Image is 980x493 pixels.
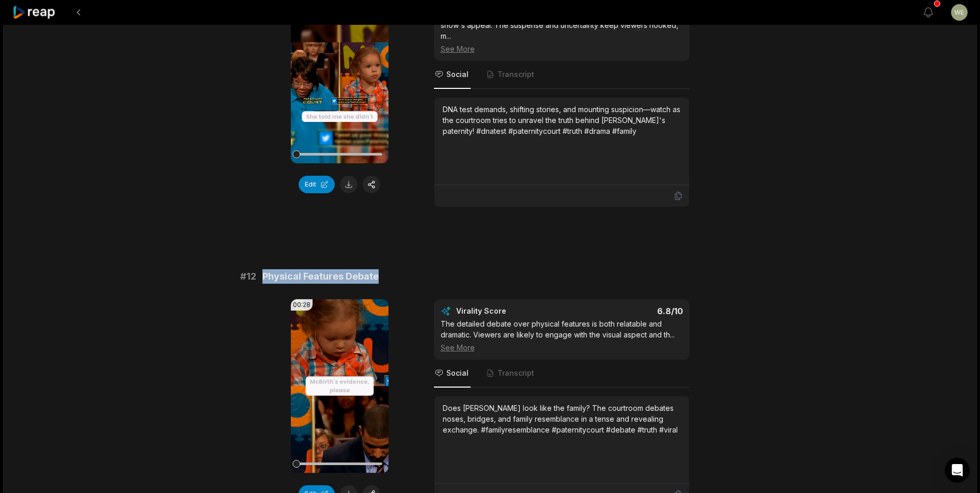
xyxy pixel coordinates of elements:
[434,61,690,89] nav: Tabs
[456,306,567,316] div: Virality Score
[434,360,690,388] nav: Tabs
[572,306,683,316] div: 6.8 /10
[443,104,681,136] div: DNA test demands, shifting stories, and mounting suspicion—watch as the courtroom tries to unrave...
[240,269,256,284] span: # 12
[299,176,335,193] button: Edit
[441,43,683,54] div: See More
[291,299,388,473] video: Your browser does not support mp4 format.
[497,368,534,378] span: Transcript
[497,69,534,80] span: Transcript
[262,269,379,284] span: Physical Features Debate
[441,342,683,353] div: See More
[446,69,469,80] span: Social
[441,318,683,353] div: The detailed debate over physical features is both relatable and dramatic. Viewers are likely to ...
[441,9,683,54] div: The focus on DNA testing and changing narratives is central to the show's appeal. The suspense an...
[446,368,469,378] span: Social
[945,458,970,483] div: Open Intercom Messenger
[443,403,681,435] div: Does [PERSON_NAME] look like the family? The courtroom debates noses, bridges, and family resembl...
